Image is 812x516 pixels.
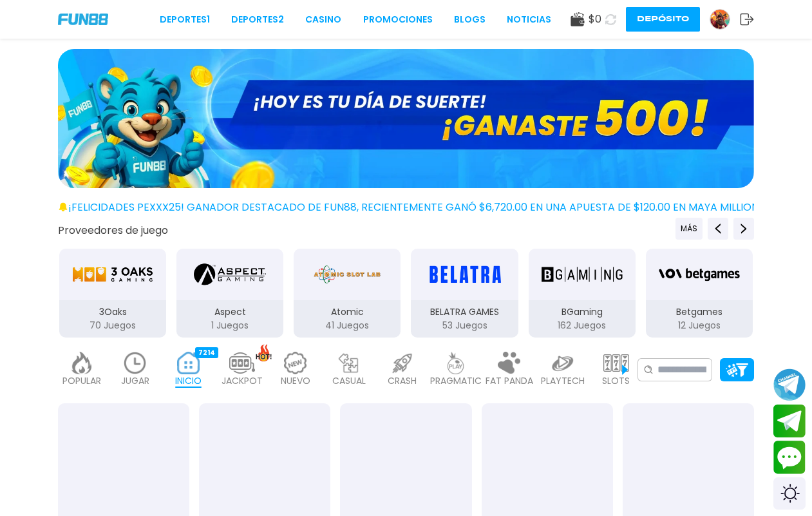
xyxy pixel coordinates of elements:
img: recent_light.webp [122,352,148,374]
button: BELATRA GAMES [406,247,523,339]
p: JUGAR [121,374,149,388]
span: ¡FELICIDADES pexxx25! GANADOR DESTACADO DE FUN88, RECIENTEMENTE GANÓ $6,720.00 EN UNA APUESTA DE ... [68,200,777,215]
img: home_active.webp [176,352,202,374]
a: BLOGS [454,13,486,26]
div: 7214 [195,347,218,358]
img: playtech_light.webp [550,352,576,374]
p: 53 Juegos [411,319,518,332]
img: popular_light.webp [69,352,95,374]
button: Previous providers [675,218,703,240]
p: Aspect [176,305,283,319]
p: INICIO [175,374,202,388]
img: crash_light.webp [390,352,415,374]
p: CASUAL [332,374,366,388]
button: Proveedores de juego [58,224,168,237]
img: pragmatic_light.webp [443,352,469,374]
button: BGaming [524,247,641,339]
p: 12 Juegos [646,319,753,332]
img: Platform Filter [726,363,748,377]
span: $ 0 [589,12,601,27]
p: FAT PANDA [486,374,533,388]
img: hot [256,344,272,361]
img: Aspect [194,256,266,292]
a: Promociones [363,13,433,26]
p: PLAYTECH [541,374,585,388]
p: BGaming [529,305,636,319]
button: 3Oaks [54,247,171,339]
button: Previous providers [708,218,728,240]
p: JACKPOT [222,374,263,388]
p: SLOTS [602,374,630,388]
img: Atomic [311,256,383,292]
button: Contact customer service [773,441,806,474]
p: 3Oaks [59,305,166,319]
button: Atomic [288,247,406,339]
button: Aspect [171,247,288,339]
p: POPULAR [62,374,101,388]
p: PRAGMATIC [430,374,482,388]
img: BGaming [542,256,623,292]
div: Switch theme [773,477,806,510]
a: CASINO [305,13,341,26]
img: slots_light.webp [603,352,629,374]
a: Deportes2 [231,13,284,26]
img: 3Oaks [72,256,153,292]
a: Avatar [710,9,740,30]
p: CRASH [388,374,417,388]
a: Deportes1 [160,13,210,26]
p: 1 Juegos [176,319,283,332]
p: BELATRA GAMES [411,305,518,319]
img: Betgames [659,256,740,292]
p: NUEVO [281,374,310,388]
p: 41 Juegos [294,319,401,332]
img: Company Logo [58,14,108,24]
img: jackpot_light.webp [229,352,255,374]
p: Atomic [294,305,401,319]
button: Betgames [641,247,758,339]
button: Join telegram [773,405,806,438]
p: Betgames [646,305,753,319]
img: GANASTE 500 [58,49,754,188]
p: 70 Juegos [59,319,166,332]
img: new_light.webp [283,352,308,374]
img: Avatar [710,10,730,29]
img: BELATRA GAMES [424,256,505,292]
button: Join telegram channel [773,368,806,401]
button: Depósito [626,7,700,32]
img: fat_panda_light.webp [496,352,522,374]
p: 162 Juegos [529,319,636,332]
button: Next providers [733,218,754,240]
a: NOTICIAS [507,13,551,26]
img: casual_light.webp [336,352,362,374]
